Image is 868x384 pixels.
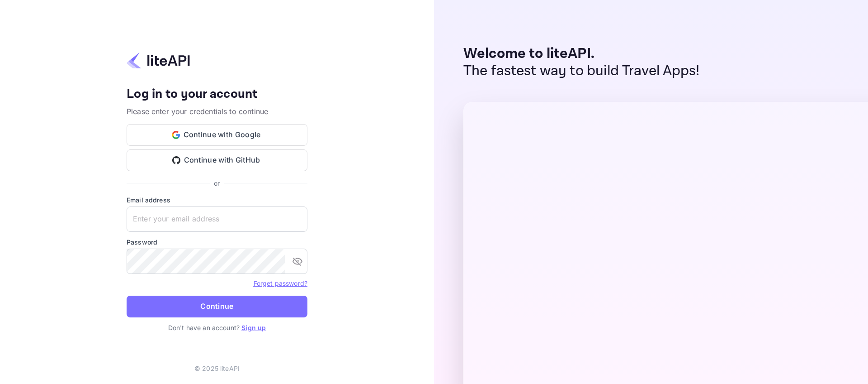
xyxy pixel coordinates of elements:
label: Password [127,237,307,247]
button: Continue with GitHub [127,149,307,171]
img: liteapi [127,52,190,69]
a: Sign up [241,324,266,331]
button: Continue with Google [127,124,307,146]
p: The fastest way to build Travel Apps! [463,62,700,80]
a: Forget password? [254,279,307,287]
input: Enter your email address [127,206,307,232]
a: Forget password? [254,278,307,288]
button: toggle password visibility [288,252,307,270]
p: or [214,178,220,188]
h4: Log in to your account [127,86,307,102]
button: Continue [127,296,307,317]
p: © 2025 liteAPI [194,364,240,373]
label: Email address [127,195,307,205]
p: Please enter your credentials to continue [127,106,307,117]
p: Don't have an account? [127,323,307,332]
p: Welcome to liteAPI. [463,45,700,62]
